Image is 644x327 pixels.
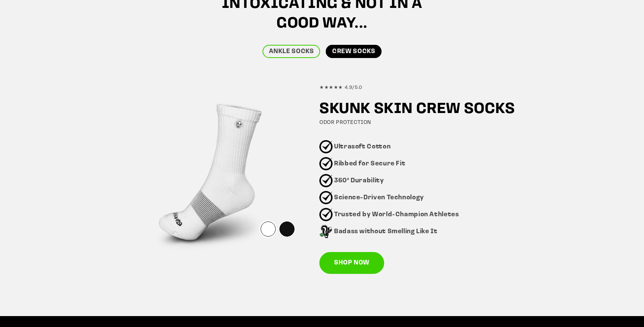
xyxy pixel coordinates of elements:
strong: Science-Driven Technology [334,194,424,201]
a: CREW SOCKS [326,45,382,58]
strong: Ultrasoft Cotton [334,144,391,150]
a: ANKLE SOCKS [262,45,320,58]
strong: Ribbed for Secure Fit [334,160,405,167]
strong: 360° Durability [334,177,384,184]
a: SHOP NOW [319,252,384,274]
h5: ★★★★★ 4.9/5.0 [319,85,533,91]
h4: ODOR PROTECTION [319,119,533,127]
h2: SKUNK SKIN CREW SOCKS [319,99,533,119]
img: CrewWhite3D-Single.png [114,76,308,270]
strong: Badass without Smelling Like It [334,228,438,235]
strong: Trusted by World-Champion Athletes [334,211,459,218]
